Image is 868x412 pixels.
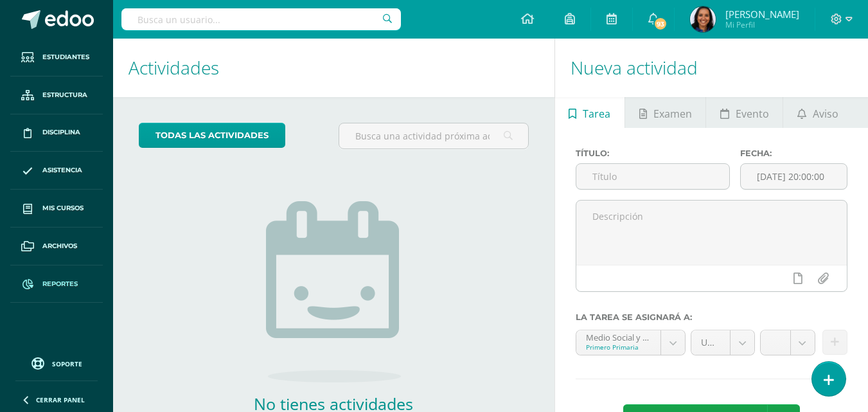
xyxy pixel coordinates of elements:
[576,330,686,355] a: Medio Social y Natural 'compound--Medio Social y Natural'Primero Primaria
[42,127,80,138] span: Disciplina
[576,148,730,158] label: Título:
[690,6,716,32] img: 3b703350f2497ad9bfe111adebf37143.png
[653,98,692,129] span: Examen
[783,97,852,128] a: Aviso
[586,330,651,343] div: Medio Social y Natural 'compound--Medio Social y Natural'
[736,98,769,129] span: Evento
[813,98,838,129] span: Aviso
[706,97,783,128] a: Evento
[42,241,77,251] span: Archivos
[10,265,103,303] a: Reportes
[725,8,799,21] span: [PERSON_NAME]
[139,123,285,148] a: todas las Actividades
[571,39,853,97] h1: Nueva actividad
[691,330,754,355] a: Unidad 4
[10,76,103,114] a: Estructura
[15,354,98,372] a: Soporte
[10,114,103,152] a: Disciplina
[625,97,705,128] a: Examen
[583,98,610,129] span: Tarea
[10,190,103,228] a: Mis cursos
[42,90,87,100] span: Estructura
[701,330,720,355] span: Unidad 4
[121,8,401,30] input: Busca un usuario...
[725,19,799,30] span: Mi Perfil
[10,228,103,265] a: Archivos
[36,395,85,404] span: Cerrar panel
[653,17,668,31] span: 93
[266,201,401,382] img: no_activities.png
[52,359,82,368] span: Soporte
[42,279,78,289] span: Reportes
[586,343,651,352] div: Primero Primaria
[42,203,84,213] span: Mis cursos
[128,39,539,97] h1: Actividades
[42,52,89,62] span: Estudiantes
[741,164,847,189] input: Fecha de entrega
[576,164,729,189] input: Título
[10,39,103,76] a: Estudiantes
[576,312,847,322] label: La tarea se asignará a:
[10,152,103,190] a: Asistencia
[42,165,82,175] span: Asistencia
[555,97,624,128] a: Tarea
[339,123,527,148] input: Busca una actividad próxima aquí...
[740,148,847,158] label: Fecha:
